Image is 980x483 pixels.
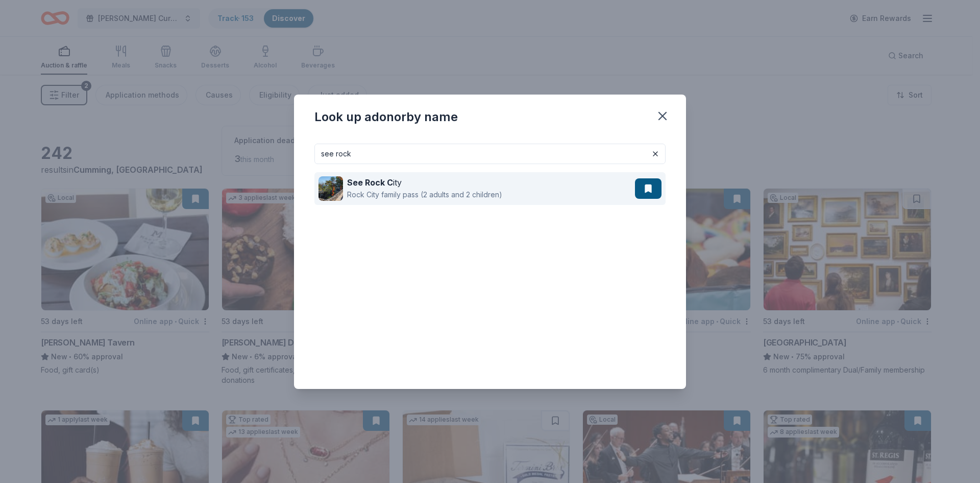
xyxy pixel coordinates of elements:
[347,189,502,201] div: Rock City family pass (2 adults and 2 children)
[318,176,343,201] img: Image for See Rock City
[347,177,393,188] strong: See Rock C
[314,109,458,125] div: Look up a donor by name
[347,176,502,189] div: ity
[314,144,666,164] input: Search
